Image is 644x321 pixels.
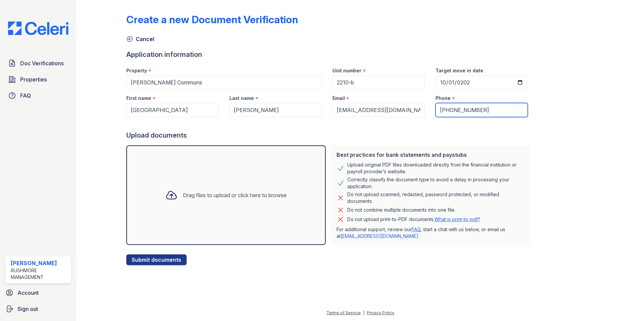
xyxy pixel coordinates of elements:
a: Sign out [3,302,74,316]
label: Email [332,95,345,102]
div: Do not upload scanned, redacted, password protected, or modified documents. [347,191,525,205]
div: Create a new Document Verification [126,13,298,26]
div: [PERSON_NAME] [11,259,68,267]
div: Do not combine multiple documents into one file. [347,206,455,214]
div: Upload original PDF files downloaded directly from the financial institution or payroll provider’... [347,162,525,175]
a: What is print-to-pdf? [434,216,480,222]
label: Phone [436,95,451,102]
a: Terms of Service [326,310,361,315]
div: Best practices for bank statements and paystubs [336,151,525,159]
a: Privacy Policy [367,310,394,315]
a: [EMAIL_ADDRESS][DOMAIN_NAME] [341,233,418,239]
span: Doc Verifications [20,59,64,67]
a: FAQ [5,89,71,102]
div: Drag files to upload or click here to browse [183,191,287,199]
a: Doc Verifications [5,57,71,70]
span: Sign out [18,305,38,313]
p: Do not upload print-to-PDF documents. [347,216,480,223]
div: Upload documents [126,131,533,140]
div: Correctly classify the document type to avoid a delay in processing your application. [347,176,525,190]
a: FAQ [412,226,420,232]
div: | [363,310,364,315]
a: Account [3,286,74,299]
label: Property [126,67,147,74]
a: Cancel [126,35,154,43]
span: FAQ [20,92,31,100]
label: Target move in date [436,67,483,74]
label: First name [126,95,151,102]
button: Submit documents [126,254,187,265]
a: Properties [5,73,71,86]
div: Rushmore Management [11,267,68,281]
p: For additional support, review our , start a chat with us below, or email us at [336,226,525,240]
div: Application information [126,50,533,59]
label: Last name [229,95,254,102]
label: Unit number [332,67,361,74]
span: Account [18,289,39,297]
span: Properties [20,75,47,83]
img: CE_Logo_Blue-a8612792a0a2168367f1c8372b55b34899dd931a85d93a1a3d3e32e68fde9ad4.png [3,22,74,35]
